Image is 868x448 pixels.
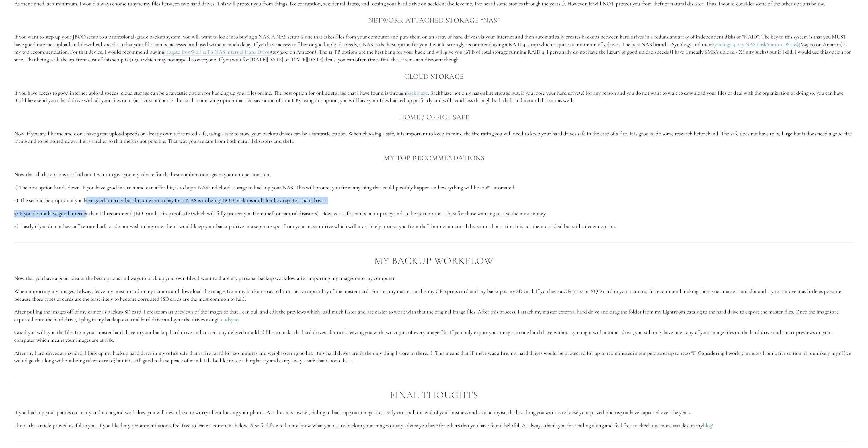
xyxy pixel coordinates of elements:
p: Now, if you are like me and don’t have great upload speeds or already own a fire rated safe, usin... [14,130,854,145]
p: If you have access to good internet upload speeds, cloud storage can be a fantastic option for ba... [14,89,854,104]
h3: My Top Recommendations [14,152,854,164]
p: If you back up your photos correctly and use a good workflow, you will never have to worry about ... [14,409,854,416]
p: 2) The second best option if you have good internet but do not want to pay for a NAS is utilizing... [14,197,854,204]
p: After pulling the images off of my camera’s backup SD card, I create smart previews of the images... [14,308,854,323]
p: I hope this article proved useful to you. If you liked my recommendations, feel free to leave a c... [14,422,854,429]
a: Backblaze [406,89,428,97]
a: Synology 4 bay NAS DiskStation DS418 [712,41,797,48]
p: Now that all the options are laid out, I want to give you my advice for the best combinations giv... [14,171,854,178]
h2: Final thoughts [14,390,854,401]
h2: My Backup Workflow [14,255,854,266]
a: blog [703,422,712,429]
p: 1) The best option hands down IF you have good internet and can afford it, is to buy a NAS and cl... [14,184,854,192]
p: Goodsync will sync the files from your master hard drive to your backup hard drive and correct an... [14,329,854,344]
p: After my hard drives are synced, I lock up my backup hard drive in my office safe that is fire ra... [14,349,854,364]
p: Now that you have a good idea of the best options and ways to back up your own files, I want to s... [14,274,854,282]
a: Goodsync [217,316,239,323]
p: 3) If you do not have good internet then I’d recommend JBOD and a fireproof safe (which will full... [14,210,854,217]
h3: Cloud Storage [14,71,854,82]
h3: Home / Office Safe [14,111,854,123]
h3: Network Attached Storage “NAS” [14,15,854,26]
p: If you want to step up your JBOD setup to a professional-grade backup system, you will want to lo... [14,33,854,63]
p: When importing my images, I always leave my master card in my camera and download the images from... [14,288,854,303]
a: Seagate IronWolf 12TB NAS Internal Hard Drives [164,48,271,56]
p: 4) Lastly if you do not have a fire-rated safe or do not wish to buy one, then I would keep your ... [14,223,854,230]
